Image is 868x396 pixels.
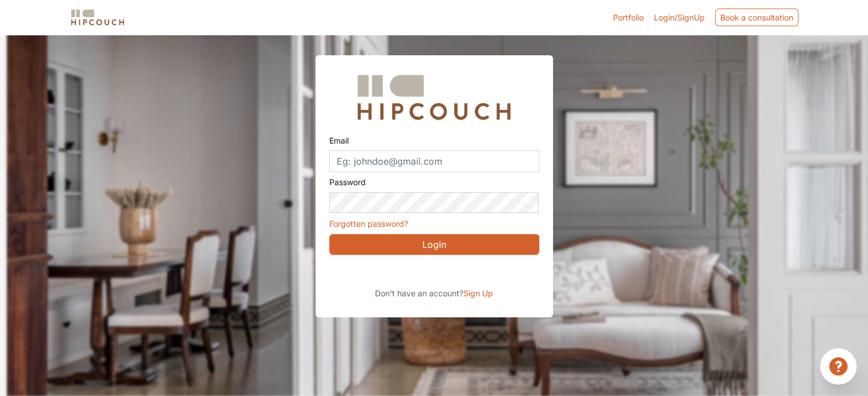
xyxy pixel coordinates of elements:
a: Forgotten password? [329,219,408,228]
div: Book a consultation [715,9,798,26]
span: Don't have an account? [375,288,463,298]
span: Login/SignUp [654,13,705,22]
label: Password [329,172,366,192]
button: Login [329,234,539,255]
input: Eg: johndoe@gmail.com [329,150,539,172]
a: Portfolio [613,11,644,23]
img: logo-horizontal.svg [69,7,126,27]
span: logo-horizontal.svg [69,5,126,30]
label: Email [329,130,349,150]
span: Sign Up [463,288,493,298]
img: Hipcouch Logo [352,69,516,126]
